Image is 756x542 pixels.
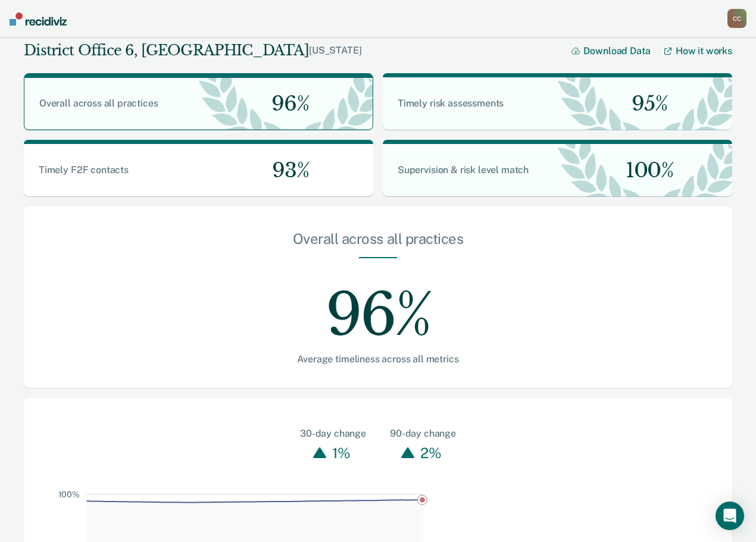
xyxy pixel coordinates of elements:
[262,92,309,116] span: 96%
[716,502,744,530] div: Open Intercom Messenger
[24,42,309,59] div: District Office 6, [GEOGRAPHIC_DATA]
[727,9,746,28] button: CC
[300,427,366,441] div: 30-day change
[309,45,361,56] a: [US_STATE]
[10,12,67,26] img: Recidiviz
[71,353,685,365] div: Average timeliness across all metrics
[727,9,746,28] div: C C
[71,258,685,353] div: 96%
[398,98,504,109] span: Timely risk assessments
[390,427,456,441] div: 90-day change
[622,92,667,116] span: 95%
[417,441,444,465] div: 2%
[39,164,129,176] span: Timely F2F contacts
[398,164,529,176] span: Supervision & risk level match
[39,98,158,109] span: Overall across all practices
[71,230,685,257] div: Overall across all practices
[329,441,354,465] div: 1%
[263,158,309,183] span: 93%
[664,45,732,57] a: How it works
[571,45,664,57] button: Download Data
[616,158,674,183] span: 100%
